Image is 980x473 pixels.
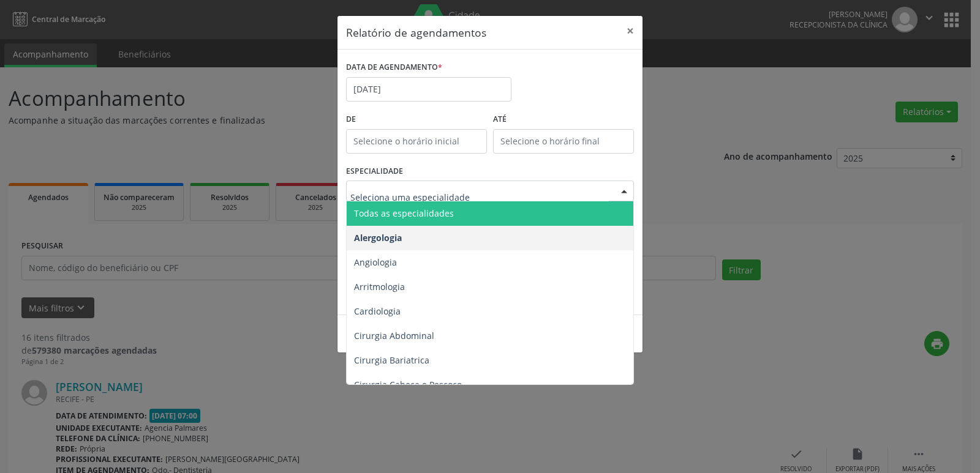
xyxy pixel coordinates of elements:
span: Cirurgia Bariatrica [354,354,429,366]
input: Selecione o horário final [493,129,634,154]
span: Cirurgia Cabeça e Pescoço [354,379,462,390]
span: Todas as especialidades [354,207,454,219]
label: De [346,110,487,129]
label: DATA DE AGENDAMENTO [346,58,442,77]
label: ESPECIALIDADE [346,162,403,181]
input: Selecione o horário inicial [346,129,487,154]
span: Cirurgia Abdominal [354,330,434,341]
span: Angiologia [354,256,397,268]
span: Arritmologia [354,281,405,292]
input: Seleciona uma especialidade [350,185,609,209]
h5: Relatório de agendamentos [346,24,486,40]
label: ATÉ [493,110,634,129]
span: Cardiologia [354,305,401,317]
button: Close [618,16,643,46]
span: Alergologia [354,232,402,244]
input: Selecione uma data ou intervalo [346,77,511,102]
